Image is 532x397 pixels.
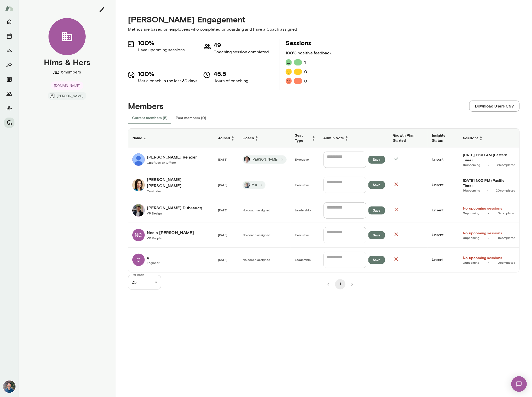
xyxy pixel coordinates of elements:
span: Controller [147,189,161,193]
span: 15 upcoming [463,163,480,167]
span: [PERSON_NAME] [54,94,86,99]
span: Leadership [295,258,311,261]
span: Executive [295,158,309,161]
a: 15upcoming [463,163,480,167]
button: Insights [4,60,14,70]
a: 16upcoming [463,188,480,192]
span: ▼ [345,138,348,141]
h5: 45.5 [213,70,248,78]
span: [DATE] [218,158,228,161]
td: Unsent [428,223,459,248]
h4: [PERSON_NAME] Engagement [128,14,520,24]
table: companies table [128,129,519,272]
button: Documents [4,74,14,85]
label: Per page [132,273,144,277]
img: Dan Kenger [132,153,145,166]
span: Chief Design Officer [147,161,176,164]
h5: 100% [138,39,185,47]
span: • [463,236,515,240]
span: 0 upcoming [463,236,480,240]
img: Alex Yu [3,381,15,393]
span: No coach assigned [243,233,270,237]
span: ▲ [345,135,348,138]
h6: Neela [PERSON_NAME] [147,229,194,236]
h6: 0 [304,69,307,75]
span: Mia [248,183,260,187]
span: 0 upcoming [463,211,480,215]
p: 5 members [61,69,81,75]
button: Save [368,231,385,239]
span: Engineer [147,261,159,264]
span: ▲ [255,135,258,138]
a: Qq Engineer [132,254,210,266]
button: page 1 [335,279,345,290]
h6: [PERSON_NAME] Kenger [147,154,197,160]
h6: [DATE] 1:00 PM (Pacific Time) [463,178,515,188]
button: Current members (5) [128,112,172,124]
button: Members [4,89,14,99]
a: 20completed [496,188,515,192]
p: 100 % positive feedback [286,50,332,56]
button: Save [368,156,385,164]
span: [DATE] [218,258,228,261]
button: Client app [4,103,14,113]
h6: Coach [243,135,287,141]
span: 16 upcoming [463,188,480,192]
span: • [463,163,515,167]
div: Mike Lane[PERSON_NAME] [243,155,287,164]
span: [DOMAIN_NAME] [51,83,83,88]
h6: [PERSON_NAME] Dubreucq [147,205,202,211]
span: 0 completed [498,211,515,215]
span: No coach assigned [243,258,270,261]
nav: pagination navigation [323,279,358,290]
span: ▲ [480,135,483,138]
img: feedback icon [286,78,292,84]
h6: Insights Status [432,133,455,143]
h4: Hims & Hers [44,57,90,67]
a: 0upcoming [463,236,480,240]
a: 0completed [498,211,515,215]
h6: Admin Note [324,135,385,141]
a: No upcoming sessions [463,255,515,260]
img: Maxime Dubreucq [132,204,145,217]
span: Executive [295,183,309,187]
div: 20 [128,275,161,290]
div: Mia LewinMia [243,181,265,189]
span: • [463,211,515,215]
span: ▲ [143,136,146,140]
a: [DATE] 11:00 AM (Eastern Time) [463,152,515,163]
p: Met a coach in the last 30 days [138,78,197,84]
button: Home [4,16,14,27]
a: Maxime Dubreucq[PERSON_NAME] DubreucqVP, Design [132,204,210,217]
a: 8completed [498,236,515,240]
span: 8 completed [498,236,515,240]
button: Past members (0) [172,112,210,124]
span: [PERSON_NAME] [248,157,281,162]
button: Save [368,256,385,264]
h6: 1 [304,59,306,65]
span: [DATE] [218,208,228,212]
h5: Sessions [286,39,332,47]
a: NCNeela [PERSON_NAME]VP People [132,229,210,241]
span: VP, Design [147,211,162,215]
td: Unsent [428,172,459,198]
a: No upcoming sessions [463,230,515,236]
button: Save [368,181,385,189]
p: Have upcoming sessions [138,47,185,53]
span: [DATE] [218,183,228,187]
button: Save [368,206,385,214]
div: pagination [161,275,520,290]
img: feedback icon [286,69,292,75]
h6: Name [132,135,210,140]
a: Dan Kenger[PERSON_NAME] KengerChief Design Officer [132,153,210,166]
h6: [PERSON_NAME] [PERSON_NAME] [147,176,210,189]
span: ▼ [255,138,258,141]
h6: Seat Type [295,133,315,143]
h6: q [147,254,159,260]
button: Manage [4,118,14,128]
button: edit [96,4,107,15]
span: 21 completed [497,163,515,167]
span: No coach assigned [243,208,270,212]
